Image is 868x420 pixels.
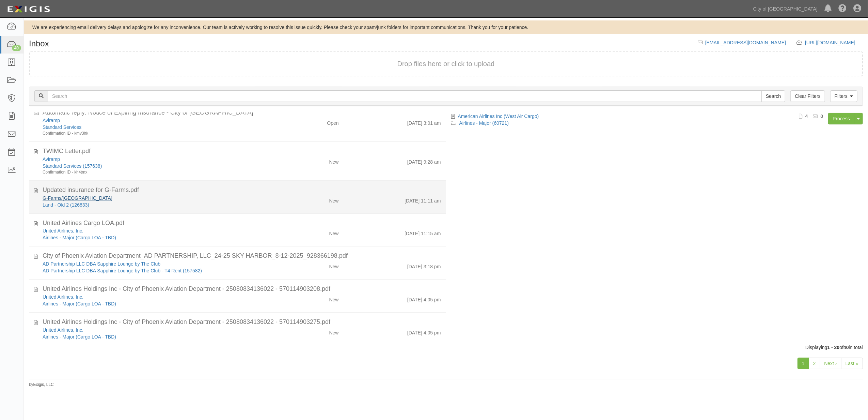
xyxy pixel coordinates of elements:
div: AD Partnership LLC DBA Sapphire Lounge by The Club - T4 Rent (157582) [43,267,271,274]
div: United Airlines, Inc. [43,227,271,234]
b: 1 - 20 [827,345,840,350]
a: 2 [809,358,820,369]
a: [URL][DOMAIN_NAME] [805,40,863,45]
div: [DATE] 9:28 am [407,156,441,165]
i: Help Center - Complianz [838,5,847,13]
small: by [29,382,54,388]
h1: Inbox [29,39,49,48]
a: Standard Services (157638) [43,163,102,169]
a: AD Partnership LLC DBA Sapphire Lounge by The Club - T4 Rent (157582) [43,268,202,273]
button: Drop files here or click to upload [397,59,495,69]
div: United Airlines Holdings Inc - City of Phoenix Aviation Department - 25080834136022 - 57011490327... [43,318,441,327]
input: Search [48,90,762,102]
a: Next › [820,358,841,369]
a: United Airlines, Inc. [43,294,83,300]
a: Land - Old 2 (126833) [43,202,89,208]
div: New [329,195,339,204]
div: G-Farms/Tal Wi Wi Ranch [43,195,271,201]
div: We are experiencing email delivery delays and apologize for any inconvenience. Our team is active... [24,24,868,31]
div: 40 [12,45,21,51]
a: American Airlines Inc (West Air Cargo) [458,114,539,119]
a: Airlines - Major (Cargo LOA - TBD) [43,235,116,240]
div: United Airlines Holdings Inc - City of Phoenix Aviation Department - 25080834136022 - 57011490320... [43,285,441,294]
div: New [329,327,339,336]
a: [EMAIL_ADDRESS][DOMAIN_NAME] [705,40,786,45]
div: New [329,260,339,270]
a: AD Partnership LLC DBA Sapphire Lounge by The Club [43,261,160,267]
input: Search [761,90,785,102]
div: New [329,227,339,237]
div: Confirmation ID - kmv3hk [43,131,271,136]
div: New [329,156,339,165]
div: [DATE] 11:15 am [405,227,441,237]
a: Standard Services [43,124,81,130]
a: Last » [841,358,863,369]
div: Open [327,117,338,126]
div: Aviramp [43,156,271,163]
a: United Airlines, Inc. [43,228,83,234]
a: Filters [830,90,857,102]
a: Exigis, LLC [33,382,54,387]
a: Aviramp [43,156,60,162]
div: Airlines - Major (Cargo LOA - TBD) [43,234,271,241]
img: logo-5460c22ac91f19d4615b14bd174203de0afe785f0fc80cf4dbbc73dc1793850b.png [5,3,52,15]
div: [DATE] 3:18 pm [407,260,441,270]
a: 1 [798,358,809,369]
div: United Airlines Cargo LOA.pdf [43,219,441,228]
div: New [329,294,339,303]
a: Process [828,113,854,124]
a: City of [GEOGRAPHIC_DATA] [750,2,821,16]
div: AD Partnership LLC DBA Sapphire Lounge by The Club [43,260,271,267]
div: [DATE] 4:05 pm [407,294,441,303]
a: Airlines - Major (60721) [459,120,509,126]
div: Updated insurance for G-Farms.pdf [43,186,441,195]
b: 4 [805,114,808,119]
div: United Airlines, Inc. [43,327,271,333]
b: 40 [843,345,849,350]
div: Confirmation ID - kh4tmx [43,169,271,175]
div: United Airlines, Inc. [43,294,271,300]
a: United Airlines, Inc. [43,327,83,333]
div: Standard Services (157638) [43,163,271,169]
b: 0 [821,114,823,119]
div: [DATE] 11:11 am [405,195,441,204]
div: Land - Old 2 (126833) [43,201,271,208]
a: Aviramp [43,118,60,123]
div: [DATE] 4:05 pm [407,327,441,336]
div: Automatic reply: Notice of Expiring Insurance - City of Phoenix [43,108,441,117]
div: Airlines - Major (Cargo LOA - TBD) [43,333,271,340]
div: [DATE] 3:01 am [407,117,441,126]
a: Airlines - Major (Cargo LOA - TBD) [43,334,116,340]
a: Clear Filters [790,90,825,102]
a: Airlines - Major (Cargo LOA - TBD) [43,301,116,306]
div: Airlines - Major (Cargo LOA - TBD) [43,300,271,307]
a: G-Farms/[GEOGRAPHIC_DATA] [43,195,112,201]
div: City of Phoenix Aviation Department_AD PARTNERSHIP, LLC_24-25 SKY HARBOR_8-12-2025_928366198.pdf [43,252,441,260]
div: Displaying of in total [24,344,868,351]
div: TWIMC Letter.pdf [43,147,441,156]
